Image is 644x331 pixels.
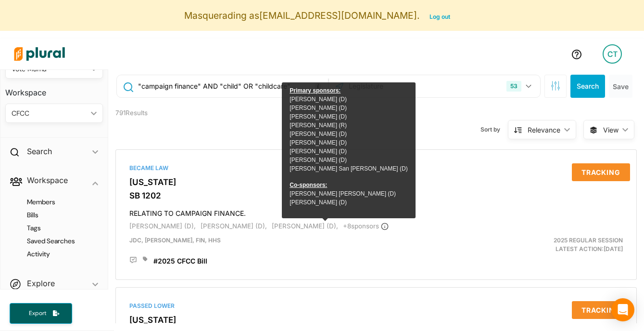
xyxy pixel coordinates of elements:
[603,125,619,135] span: View
[290,165,407,172] a: [PERSON_NAME] San [PERSON_NAME] (D)
[611,298,634,321] div: Open Intercom Messenger
[290,122,347,129] a: [PERSON_NAME] (R)
[595,40,630,67] a: CT
[129,177,623,187] h3: [US_STATE]
[480,125,508,134] span: Sort by
[290,131,347,137] a: [PERSON_NAME] (D)
[10,303,72,324] button: Export
[129,302,623,310] div: Passed Lower
[27,278,55,289] h2: Explore
[290,113,347,120] a: [PERSON_NAME] (D)
[348,77,451,95] input: Legislature
[27,175,68,185] h2: Workspace
[343,222,389,230] span: + 8 sponsor s
[129,222,196,230] span: [PERSON_NAME] (D),
[290,87,341,94] span: Primary sponsors:
[290,96,347,103] a: [PERSON_NAME] (D)
[603,44,622,64] div: CT
[290,190,396,197] a: [PERSON_NAME] [PERSON_NAME] (D)
[15,198,98,207] a: Members
[129,256,137,264] div: Add Position Statement
[201,222,267,230] span: [PERSON_NAME] (D),
[153,257,207,265] span: #2025 CFCC Bill
[290,157,347,163] a: [PERSON_NAME] (D)
[461,236,630,253] div: Latest Action: [DATE]
[6,37,73,71] img: Logo for Plural
[572,163,630,181] button: Tracking
[129,191,623,200] h3: SB 1202
[503,77,538,95] button: 53
[129,315,623,325] h3: [US_STATE]
[12,108,87,119] div: CFCC
[420,10,460,24] button: Log out
[570,75,605,98] button: Search
[15,211,98,220] a: Bills
[290,148,347,155] a: [PERSON_NAME] (D)
[5,79,103,100] h3: Workspace
[506,81,521,92] div: 53
[153,256,207,266] a: #2025 CFCC Bill
[554,237,623,244] span: 2025 Regular Session
[259,10,417,21] span: [EMAIL_ADDRESS][DOMAIN_NAME]
[129,164,623,172] div: Became Law
[22,309,53,318] span: Export
[609,75,632,98] button: Save
[137,77,326,95] input: Enter keywords, bill # or legislator name
[129,237,221,244] span: JDC, [PERSON_NAME], FIN, HHS
[27,146,52,157] h2: Search
[290,182,327,188] span: Co-sponsors:
[551,81,560,89] span: Search Filters
[528,125,560,135] div: Relevance
[290,139,347,146] a: [PERSON_NAME] (D)
[108,106,242,142] div: 791 Results
[15,237,98,246] a: Saved Searches
[143,256,148,262] div: Add tags
[15,224,98,233] a: Tags
[290,199,347,206] a: [PERSON_NAME] (D)
[572,301,630,319] button: Tracking
[272,222,338,230] span: [PERSON_NAME] (D),
[129,205,623,218] h4: RELATING TO CAMPAIGN FINANCE.
[290,105,347,111] a: [PERSON_NAME] (D)
[15,250,98,259] a: Activity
